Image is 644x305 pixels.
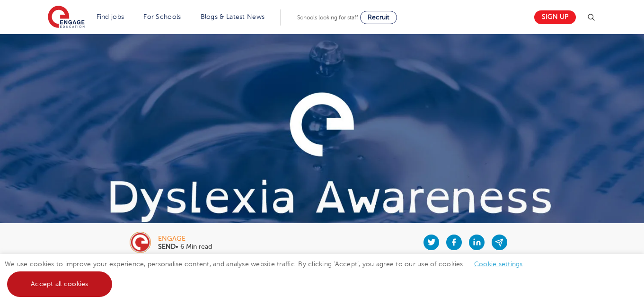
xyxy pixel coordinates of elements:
span: Schools looking for staff [297,14,358,21]
img: Engage Education [48,6,85,29]
span: Recruit [368,14,389,21]
a: Blogs & Latest News [201,13,265,20]
div: engage [158,235,212,242]
a: Find jobs [97,13,124,20]
a: Sign up [534,10,576,24]
a: Recruit [360,11,397,24]
a: For Schools [143,13,181,20]
a: Accept all cookies [7,271,112,297]
b: SEND [158,243,176,250]
p: • 6 Min read [158,244,212,250]
span: We use cookies to improve your experience, personalise content, and analyse website traffic. By c... [5,261,532,288]
a: Cookie settings [474,261,523,268]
